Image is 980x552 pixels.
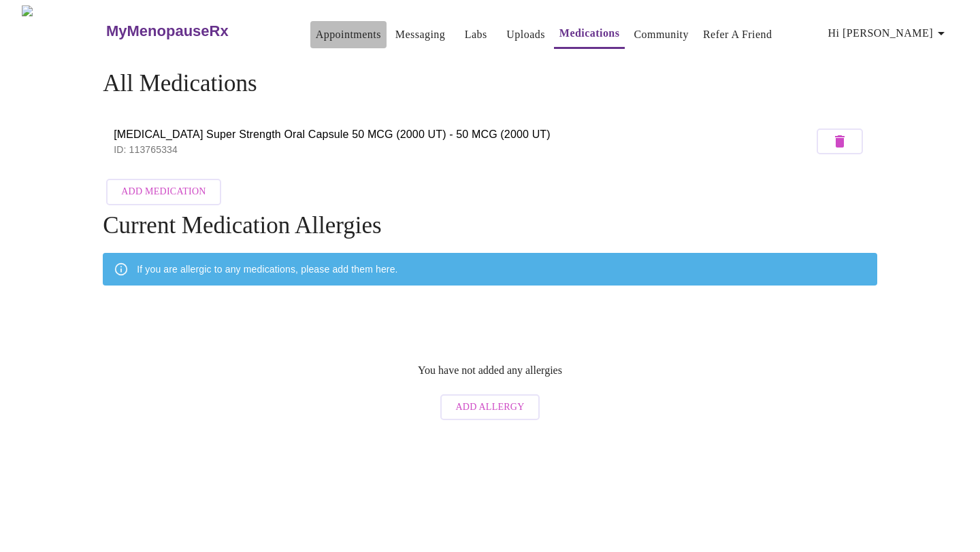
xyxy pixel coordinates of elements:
[137,257,397,281] div: If you are allergic to any medications, please add them here.
[390,21,451,48] button: Messaging
[310,21,387,48] button: Appointments
[698,21,778,48] button: Refer a Friend
[440,394,539,421] button: Add Allergy
[506,25,545,44] a: Uploads
[395,25,445,44] a: Messaging
[454,21,497,48] button: Labs
[634,25,689,44] a: Community
[559,24,620,43] a: Medications
[106,22,229,40] h3: MyMenopauseRx
[828,24,949,43] span: Hi [PERSON_NAME]
[465,25,487,44] a: Labs
[22,5,104,56] img: MyMenopauseRx Logo
[103,70,877,97] h4: All Medications
[103,212,877,239] h4: Current Medication Allergies
[455,399,524,416] span: Add Allergy
[418,364,562,377] p: You have not added any allergies
[703,25,772,44] a: Refer a Friend
[106,179,220,205] button: Add Medication
[823,20,955,47] button: Hi [PERSON_NAME]
[114,126,813,143] span: [MEDICAL_DATA] Super Strength Oral Capsule 50 MCG (2000 UT) - 50 MCG (2000 UT)
[104,7,282,55] a: MyMenopauseRx
[316,25,381,44] a: Appointments
[121,184,206,201] span: Add Medication
[554,20,625,49] button: Medications
[114,143,813,156] p: ID: 113765334
[501,21,551,48] button: Uploads
[628,21,694,48] button: Community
